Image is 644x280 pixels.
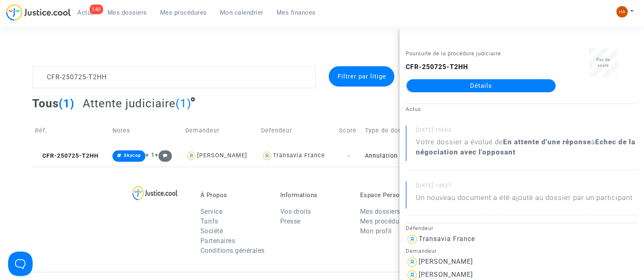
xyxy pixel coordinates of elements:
div: Transavia France [419,235,475,243]
span: Actus [77,9,95,16]
span: CFR-250725-T2HH [35,152,99,159]
img: jc-logo.svg [6,4,71,21]
a: Conditions générales [200,247,265,254]
span: Mon calendrier [220,9,264,16]
a: Vos droits [280,208,311,215]
img: icon-user.svg [185,150,197,162]
td: Réf. [32,116,110,145]
a: Mes procédures [360,217,409,225]
span: Attente judiciaire [83,97,176,110]
a: Détails [407,79,556,92]
a: Mes procédures [154,7,213,19]
small: Poursuite de la procédure judiciaire [406,50,501,56]
img: ded1cc776adf1572996fd1eb160d6406 [616,6,628,17]
a: 140Actus [71,7,101,19]
span: Tous [32,97,59,110]
b: Echec de la négociation avec l'opposant [416,138,635,156]
small: [DATE] 15h03 [416,126,638,137]
span: Skycop [124,153,141,158]
span: Mes procédures [160,9,207,16]
a: Mon profil [360,227,392,235]
p: Informations [280,191,348,199]
small: [DATE] 14h27 [416,182,638,193]
img: logo-lg.svg [132,186,178,200]
p: À Propos [200,191,268,199]
td: Annulation de vol (Règlement CE n°261/2004) [362,145,453,167]
a: Mes dossiers [101,7,154,19]
img: icon-user.svg [406,233,419,246]
span: + [155,152,172,158]
div: Votre dossier a évolué de à [416,137,638,157]
td: Type de dossier [362,116,453,145]
a: Tarifs [200,217,218,225]
span: Filtrer par litige [337,73,386,80]
div: [PERSON_NAME] [419,258,473,265]
span: - [348,152,350,159]
span: Pas de score [596,57,610,67]
small: Demandeur [406,248,437,254]
span: + 1 [145,152,155,158]
small: Défendeur [406,225,433,231]
a: Mes dossiers [360,208,400,215]
img: icon-user.svg [406,256,419,269]
td: Notes [110,116,182,145]
small: Actus [406,106,421,112]
span: Mes dossiers [108,9,147,16]
a: Service [200,208,223,215]
div: Transavia France [273,152,325,159]
td: Score [336,116,362,145]
span: Mes finances [277,9,316,16]
a: Mes finances [270,7,322,19]
td: Defendeur [258,116,336,145]
p: Espace Personnel [360,191,428,199]
p: Un nouveau document a été ajouté au dossier par un participant [416,193,633,207]
div: [PERSON_NAME] [419,271,473,278]
a: Partenaires [200,237,235,245]
div: 140 [90,4,103,14]
a: Mon calendrier [213,7,270,19]
a: Société [200,227,223,235]
span: (1) [59,97,75,110]
img: icon-user.svg [261,150,273,162]
span: (1) [176,97,191,110]
div: [PERSON_NAME] [197,152,247,159]
b: CFR-250725-T2HH [406,63,468,71]
a: Presse [280,217,301,225]
iframe: Help Scout Beacon - Open [8,252,33,276]
td: Demandeur [182,116,258,145]
b: En attente d'une réponse [503,138,591,146]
